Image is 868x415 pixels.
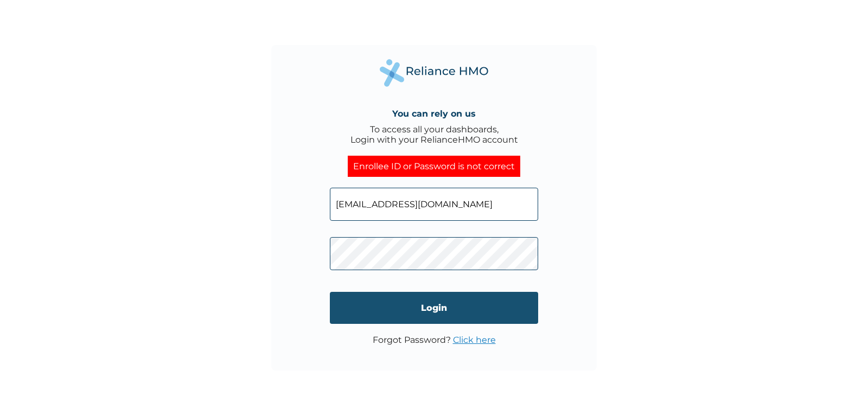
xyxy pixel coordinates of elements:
p: Forgot Password? [373,335,496,345]
a: Click here [453,335,496,345]
div: Enrollee ID or Password is not correct [348,156,520,177]
input: Login [330,292,538,324]
img: Reliance Health's Logo [380,59,488,87]
input: Email address or HMO ID [330,188,538,221]
div: To access all your dashboards, Login with your RelianceHMO account [350,124,518,145]
h4: You can rely on us [392,108,476,119]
